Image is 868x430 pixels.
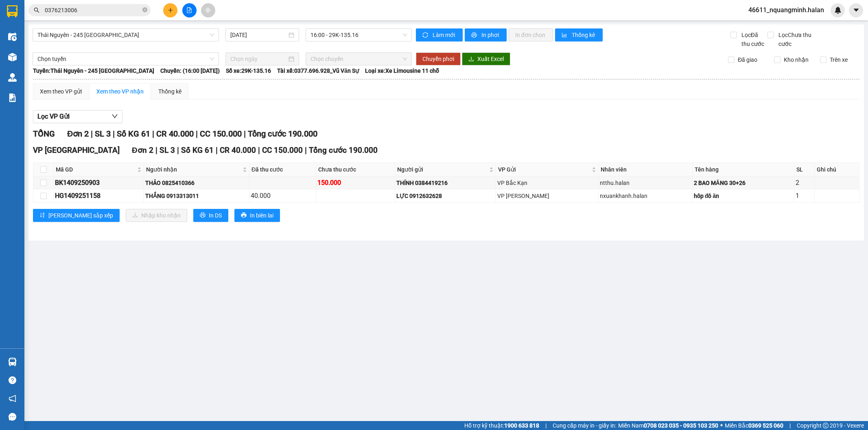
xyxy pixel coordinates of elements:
button: printerIn DS [193,209,228,222]
span: In DS [209,211,222,220]
span: | [152,129,154,139]
img: icon-new-feature [834,7,842,14]
span: Tổng cước 190.000 [309,146,378,155]
span: | [113,129,115,139]
span: message [9,413,16,421]
div: 150.000 [317,178,394,188]
td: VP Hoàng Gia [496,189,599,202]
div: hôp đô ăn [694,191,793,200]
span: Xuất Excel [477,54,504,63]
div: VP [PERSON_NAME] [497,191,597,200]
div: Xem theo VP gửi [40,87,82,96]
span: Chọn tuyến [37,53,214,65]
span: Người gửi [397,165,488,174]
img: logo-vxr [7,5,17,17]
button: Chuyển phơi [416,52,461,65]
div: THẮNG 0913313011 [145,191,248,200]
img: warehouse-icon [8,358,17,366]
span: | [305,146,307,155]
button: file-add [182,3,197,17]
div: nxuankhanh.halan [600,191,691,200]
div: BK1409250903 [55,178,142,188]
th: SL [794,163,815,176]
span: search [34,7,39,13]
span: | [789,421,791,430]
span: SL 3 [95,129,111,139]
th: Ghi chú [815,163,859,176]
button: sort-ascending[PERSON_NAME] sắp xếp [33,209,120,222]
div: THÍNH 0384419216 [396,178,494,187]
span: Miền Bắc [725,421,783,430]
span: download [468,56,474,63]
button: aim [201,3,215,17]
span: question-circle [9,376,16,384]
span: Cung cấp máy in - giấy in: [553,421,616,430]
img: solution-icon [8,93,17,102]
span: Chọn chuyến [310,53,407,65]
span: notification [9,395,16,402]
span: down [112,113,118,119]
th: Nhân viên [599,163,693,176]
div: Thống kê [158,87,181,96]
img: warehouse-icon [8,33,17,41]
th: Đã thu cước [249,163,316,176]
span: caret-down [853,7,860,14]
span: Trên xe [826,55,851,64]
td: VP Bắc Kạn [496,176,599,189]
span: file-add [186,7,192,13]
span: close-circle [142,7,147,14]
button: syncLàm mới [416,28,463,41]
span: | [177,146,179,155]
th: Chưa thu cước [316,163,395,176]
button: plus [163,3,177,17]
img: warehouse-icon [8,53,17,61]
div: ntthu.halan [600,178,691,187]
td: BK1409250903 [54,176,144,189]
span: 46611_nquangminh.halan [742,5,831,15]
button: downloadNhập kho nhận [126,209,187,222]
span: CC 150.000 [262,146,303,155]
span: | [196,129,198,139]
span: CC 150.000 [200,129,242,139]
span: Thống kê [572,30,596,39]
span: sort-ascending [39,212,45,219]
button: bar-chartThống kê [555,28,603,41]
div: 1 [796,191,813,201]
span: ⚪️ [720,424,723,427]
input: Tìm tên, số ĐT hoặc mã đơn [45,6,141,15]
span: Số KG 61 [181,146,214,155]
td: HG1409251158 [54,189,144,202]
span: Lọc VP Gửi [37,111,70,122]
div: 40.000 [251,191,315,201]
span: | [155,146,157,155]
button: Lọc VP Gửi [33,110,122,123]
strong: 0708 023 035 - 0935 103 250 [644,422,718,429]
span: | [545,421,547,430]
span: In biên lai [250,211,273,220]
span: VP Gửi [498,165,590,174]
span: close-circle [142,7,147,12]
span: CR 40.000 [156,129,194,139]
span: Tài xế: 0377.696.928_Vũ Văn Sự [277,66,359,75]
img: warehouse-icon [8,73,17,82]
span: Tổng cước 190.000 [248,129,317,139]
span: Người nhận [146,165,241,174]
th: Tên hàng [693,163,794,176]
span: copyright [823,423,829,428]
span: aim [205,7,211,13]
span: Đơn 2 [132,146,153,155]
span: sync [422,32,429,39]
div: VP Bắc Kạn [497,178,597,187]
span: Lọc Đã thu cước [738,30,767,48]
span: Số xe: 29K-135.16 [226,66,271,75]
div: HG1409251158 [55,191,142,201]
button: downloadXuất Excel [462,52,510,65]
span: printer [200,212,206,219]
span: In phơi [481,30,500,39]
strong: 1900 633 818 [504,422,539,429]
span: plus [168,7,173,13]
span: Làm mới [433,30,456,39]
div: 2 [796,178,813,188]
span: | [91,129,93,139]
span: 16:00 - 29K-135.16 [310,29,407,41]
